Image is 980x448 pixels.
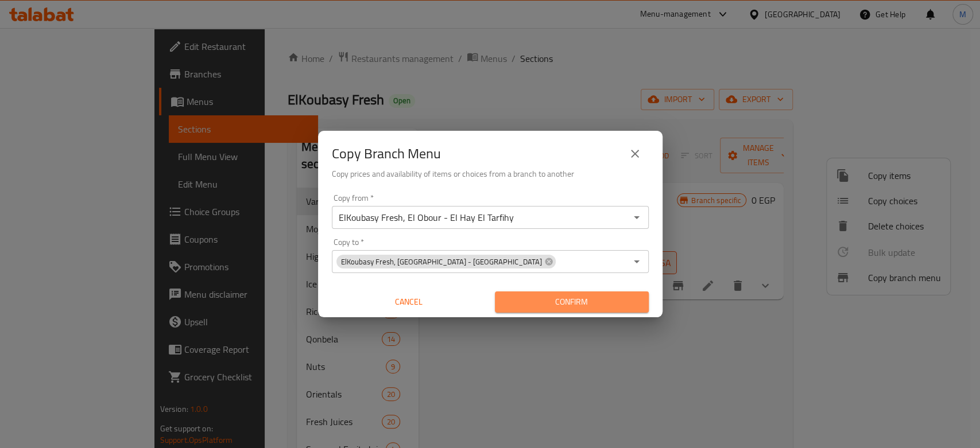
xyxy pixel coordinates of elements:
[629,209,645,225] button: Open
[332,291,486,313] button: Cancel
[495,291,649,313] button: Confirm
[504,295,640,309] span: Confirm
[332,145,441,163] h2: Copy Branch Menu
[332,167,649,180] h6: Copy prices and availability of items or choices from a branch to another
[336,295,481,309] span: Cancel
[336,256,547,267] span: ElKoubasy Fresh, [GEOGRAPHIC_DATA] - [GEOGRAPHIC_DATA]
[621,140,649,167] button: close
[336,255,556,268] div: ElKoubasy Fresh, [GEOGRAPHIC_DATA] - [GEOGRAPHIC_DATA]
[629,254,645,270] button: Open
